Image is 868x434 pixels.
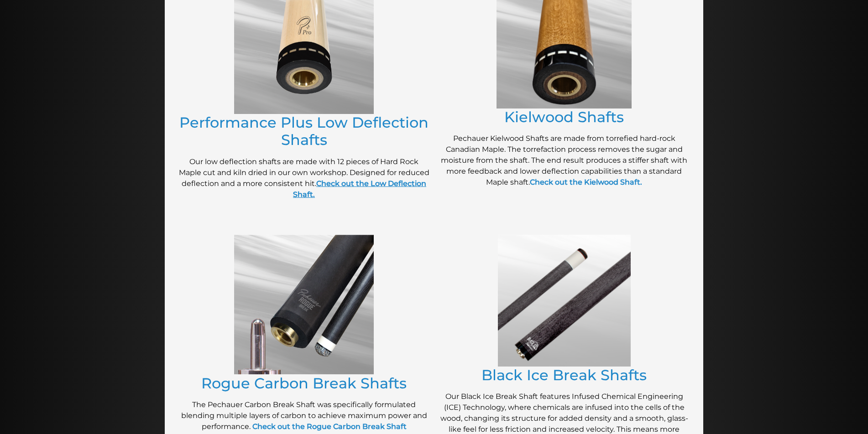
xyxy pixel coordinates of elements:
a: Check out the Rogue Carbon Break Shaft [252,422,407,431]
a: Check out the Kielwood Shaft. [530,178,642,186]
a: Kielwood Shafts [504,108,624,126]
a: Black Ice Break Shafts [481,366,647,384]
p: Our low deflection shafts are made with 12 pieces of Hard Rock Maple cut and kiln dried in our ow... [178,156,429,200]
p: Pechauer Kielwood Shafts are made from torrefied hard-rock Canadian Maple. The torrefaction proce... [439,133,690,188]
a: Check out the Low Deflection Shaft. [293,179,426,199]
p: The Pechauer Carbon Break Shaft was specifically formulated blending multiple layers of carbon to... [178,399,429,432]
a: Rogue Carbon Break Shafts [201,374,407,392]
a: Performance Plus Low Deflection Shafts [179,114,429,149]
